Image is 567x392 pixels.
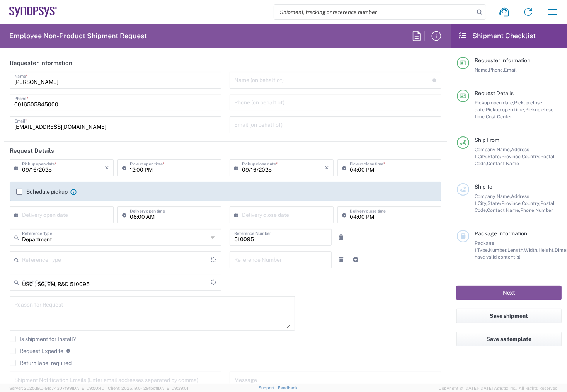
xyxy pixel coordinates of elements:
span: City, [478,153,487,159]
span: Pickup open date, [475,100,514,106]
span: Width, [524,247,538,253]
h2: Shipment Checklist [458,31,536,41]
h2: Requester Information [10,59,72,67]
span: [DATE] 09:39:01 [157,386,188,390]
label: Return label required [10,360,72,366]
span: Copyright © [DATE]-[DATE] Agistix Inc., All Rights Reserved [439,385,558,392]
span: Length, [507,247,524,253]
span: Country, [522,153,540,159]
span: Company Name, [475,193,511,199]
button: Save shipment [456,309,562,323]
span: Ship From [475,137,499,143]
a: Add Reference [350,254,361,265]
a: Feedback [278,385,298,390]
input: Shipment, tracking or reference number [274,5,474,19]
span: Client: 2025.19.0-129fbcf [108,386,188,390]
span: Country, [522,200,540,206]
span: State/Province, [487,153,522,159]
span: Cost Center [486,114,512,119]
button: Save as template [456,332,562,346]
span: Number, [489,247,507,253]
i: × [105,162,109,174]
label: Is shipment for Install? [10,336,76,342]
span: Request Details [475,90,514,96]
span: Ship To [475,184,492,190]
a: Remove Reference [335,232,346,243]
span: Height, [538,247,555,253]
label: Request Expedite [10,348,63,354]
span: Email [504,67,517,73]
span: Contact Name [487,160,519,166]
button: Next [456,286,562,300]
span: Package 1: [475,240,494,253]
a: Support [259,385,278,390]
span: Phone Number [520,207,553,213]
span: Pickup open time, [486,107,525,112]
span: Name, [475,67,489,73]
h2: Request Details [10,147,54,155]
span: Phone, [489,67,504,73]
h2: Employee Non-Product Shipment Request [9,31,147,41]
span: [DATE] 09:50:40 [72,386,104,390]
span: Company Name, [475,147,511,152]
span: Requester Information [475,57,530,63]
span: State/Province, [487,200,522,206]
span: City, [478,200,487,206]
span: Contact Name, [487,207,520,213]
span: Type, [477,247,489,253]
a: Remove Reference [335,254,346,265]
span: Package Information [475,230,527,237]
span: Server: 2025.19.0-91c74307f99 [9,386,104,390]
label: Schedule pickup [16,189,68,195]
i: × [325,162,329,174]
